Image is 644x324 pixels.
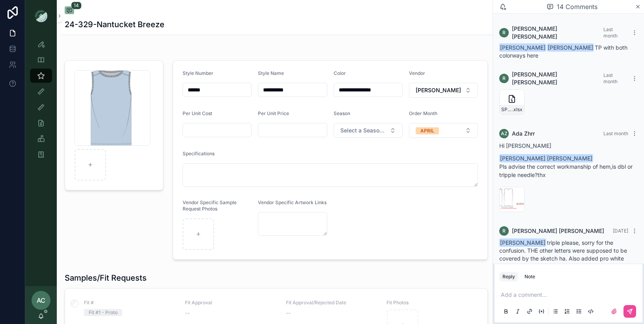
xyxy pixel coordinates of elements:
span: Per Unit Cost [183,110,212,116]
img: App logo [35,9,47,22]
span: Order Month [409,110,437,116]
span: Fit Photos [386,300,478,306]
span: TP with both colorways here [499,44,627,59]
span: Last month [603,130,628,136]
span: Last month [603,26,618,39]
span: 14 Comments [557,2,597,11]
span: triple please, sorry for the confusion. THE other letters were supposed to be covered by the sket... [499,239,627,270]
span: Select a Season on MPN Level [340,127,386,134]
span: [DATE] [613,228,628,234]
button: Note [521,272,538,281]
button: Reply [499,272,518,281]
span: [PERSON_NAME] [PERSON_NAME] [512,227,604,235]
span: R [502,228,506,234]
span: Style Name [258,70,284,76]
span: 14 [71,2,82,9]
span: R [502,30,506,36]
span: Style Number [183,70,213,76]
span: Vendor Specific Sample Request Photos [183,199,237,212]
h1: Samples/Fit Requests [65,272,147,283]
span: Specifications [183,151,215,156]
button: Select Button [409,83,478,98]
span: [PERSON_NAME] [499,43,546,52]
span: Last month [603,72,618,84]
span: AC [37,296,45,305]
button: Select Button [334,123,403,138]
span: [PERSON_NAME] [PERSON_NAME] [512,25,603,41]
span: Fit Approval [185,300,276,306]
span: Per Unit Price [258,110,289,116]
div: Note [525,274,535,280]
button: 14 [65,6,74,16]
span: Fit Approval/Rejected Date [286,300,377,306]
span: Color [334,70,346,76]
span: [PERSON_NAME] [499,238,546,247]
button: Select Button [409,123,478,138]
div: APRIL [420,127,434,134]
h1: 24-329-Nantucket Breeze [65,19,164,30]
span: [PERSON_NAME] [PERSON_NAME] [512,71,603,86]
span: Season [334,110,350,116]
p: Pls advise the correct workmanship of hem,is dbl or tripple needle?thx [499,162,638,179]
p: Hi [PERSON_NAME] [499,142,638,150]
span: Vendor Specific Artwork Links [258,199,327,205]
div: Fit #1 - Proto [89,309,118,316]
div: scrollable content [25,32,57,172]
span: [PERSON_NAME] [547,43,594,52]
span: [PERSON_NAME] [PERSON_NAME] [499,154,593,162]
span: .xlsx [512,106,523,113]
span: SP26-TN#TN#24-329_coolmax-[PERSON_NAME]-tank_[DATE] [501,106,512,113]
span: Fit # [84,300,175,306]
span: [PERSON_NAME] [416,86,461,94]
span: -- [286,309,291,317]
span: AZ [501,130,508,137]
span: R [502,75,506,82]
span: Ada Zhrr [512,130,535,138]
span: Vendor [409,70,425,76]
span: -- [185,309,190,317]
